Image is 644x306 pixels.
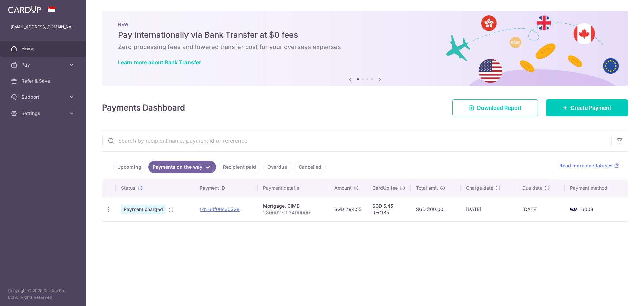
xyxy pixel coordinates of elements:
[21,110,66,117] span: Settings
[581,206,593,212] span: 6008
[11,24,75,30] p: [EMAIL_ADDRESS][DOMAIN_NAME]
[258,179,329,197] th: Payment details
[263,203,324,209] div: Mortgage. CIMB
[452,99,538,116] a: Download Report
[461,197,517,221] td: [DATE]
[113,161,146,173] a: Upcoming
[372,185,398,191] span: CardUp fee
[294,161,326,173] a: Cancelled
[565,179,628,197] th: Payment method
[200,206,240,212] a: txn_64f06c3d329
[411,197,461,221] td: SGD 300.00
[102,102,185,114] h4: Payments Dashboard
[517,197,564,221] td: [DATE]
[367,197,411,221] td: SGD 5.45 REC185
[477,104,522,112] span: Download Report
[263,161,291,173] a: Overdue
[21,61,66,68] span: Pay
[546,99,628,116] a: Create Payment
[416,185,438,191] span: Total amt.
[21,45,66,52] span: Home
[194,179,257,197] th: Payment ID
[329,197,367,221] td: SGD 294.55
[118,59,201,66] a: Learn more about Bank Transfer
[219,161,260,173] a: Recipient paid
[118,43,612,51] h6: Zero processing fees and lowered transfer cost for your overseas expenses
[466,185,493,191] span: Charge date
[21,78,66,84] span: Refer & Save
[522,185,542,191] span: Due date
[571,104,611,112] span: Create Payment
[559,162,613,169] span: Read more on statuses
[21,94,66,100] span: Support
[8,5,41,13] img: CardUp
[118,30,612,40] h5: Pay internationally via Bank Transfer at $0 fees
[102,130,611,151] input: Search by recipient name, payment id or reference
[263,209,324,216] p: 2800027103400000
[567,205,580,213] img: Bank Card
[121,205,166,214] span: Payment charged
[118,21,612,27] p: NEW
[334,185,352,191] span: Amount
[121,185,136,191] span: Status
[102,11,628,86] img: Bank transfer banner
[559,162,620,169] a: Read more on statuses
[601,286,637,303] iframe: Opens a widget where you can find more information
[148,161,216,173] a: Payments on the way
